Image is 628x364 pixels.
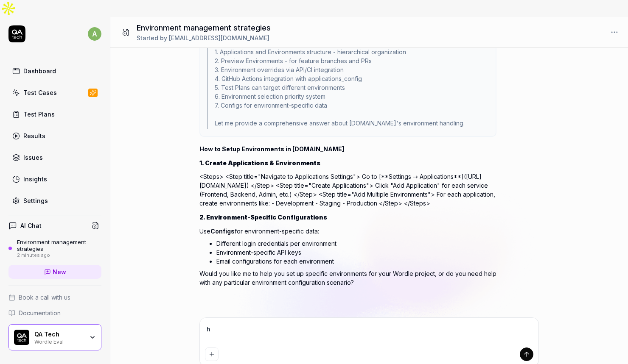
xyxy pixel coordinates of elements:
[8,324,101,350] button: QA Tech LogoQA TechWordle Eval
[17,239,101,253] div: Environment management strategies
[34,331,84,338] div: QA Tech
[8,128,101,144] a: Results
[23,67,56,75] div: Dashboard
[8,265,101,279] a: New
[199,140,496,289] div: <Steps> <Step title="Navigate to Applications Settings"> Go to [**Settings → Applications**]([URL...
[23,131,45,140] div: Results
[23,88,57,97] div: Test Cases
[137,33,271,42] div: Started by
[23,110,55,119] div: Test Plans
[23,175,47,183] div: Insights
[23,153,43,162] div: Issues
[216,248,496,257] li: Environment-specific API keys
[23,196,48,205] div: Settings
[8,293,101,302] a: Book a call with us
[88,25,101,42] button: a
[14,330,29,345] img: QA Tech Logo
[199,144,496,153] h2: How to Setup Environments in [DOMAIN_NAME]
[169,34,269,42] span: [EMAIL_ADDRESS][DOMAIN_NAME]
[199,227,496,236] p: Use for environment-specific data:
[8,239,101,258] a: Environment management strategies2 minutes ago
[53,267,66,276] span: New
[8,84,101,101] a: Test Cases
[199,269,496,287] p: Would you like me to help you set up specific environments for your Wordle project, or do you nee...
[216,257,496,266] li: Email configurations for each environment
[199,214,327,221] strong: 2. Environment-Specific Configurations
[19,293,70,302] span: Book a call with us
[8,149,101,166] a: Issues
[8,171,101,187] a: Insights
[210,228,235,235] strong: Configs
[207,1,489,129] div: Perfect! Now I have comprehensive information about [DOMAIN_NAME]'s environment handling capabili...
[20,221,42,230] h4: AI Chat
[8,106,101,122] a: Test Plans
[17,253,101,258] div: 2 minutes ago
[8,63,101,79] a: Dashboard
[216,239,496,248] li: Different login credentials per environment
[8,308,101,317] a: Documentation
[19,308,61,317] span: Documentation
[205,347,219,361] button: Add attachment
[199,159,320,167] strong: 1. Create Applications & Environments
[8,192,101,209] a: Settings
[205,323,533,344] textarea: h
[88,27,101,41] span: a
[137,22,271,33] h1: Environment management strategies
[34,338,84,345] div: Wordle Eval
